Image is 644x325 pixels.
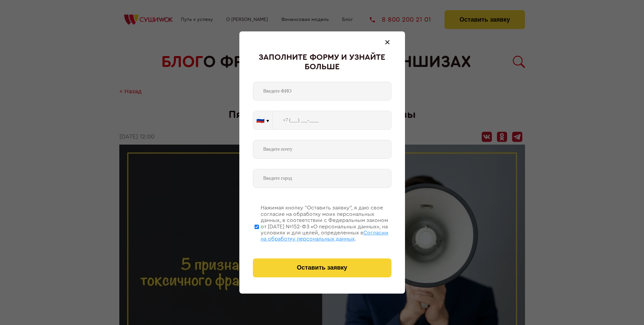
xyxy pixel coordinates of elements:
div: Нажимая кнопку “Оставить заявку”, я даю свое согласие на обработку моих персональных данных, в со... [261,205,391,242]
input: Введите ФИО [253,82,391,101]
input: Введите город [253,169,391,188]
button: 🇷🇺 [253,111,272,129]
button: Оставить заявку [253,258,391,277]
div: Заполните форму и узнайте больше [253,53,391,72]
span: Согласии на обработку персональных данных [261,230,388,242]
input: +7 (___) ___-____ [273,111,391,130]
input: Введите почту [253,140,391,159]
